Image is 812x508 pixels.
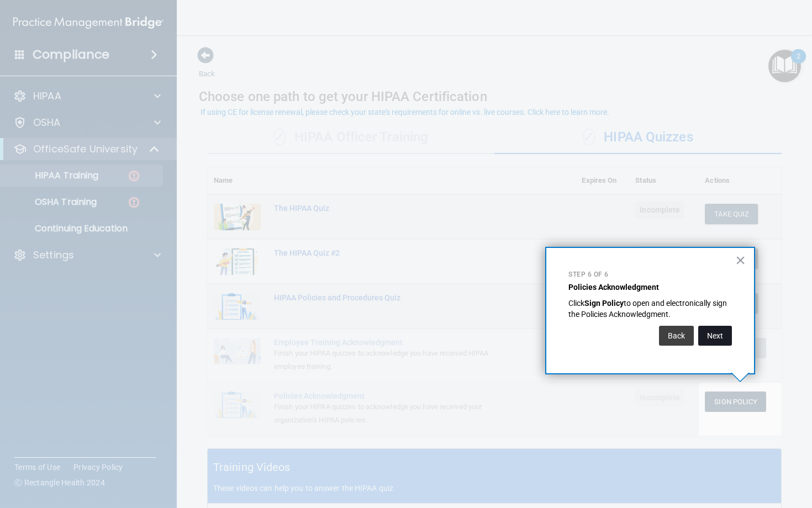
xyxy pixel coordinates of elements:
button: Next [698,326,732,346]
button: Back [659,326,694,346]
button: Sign Policy [705,391,766,412]
strong: Sign Policy [584,299,624,308]
span: to open and electronically sign the Policies Acknowledgment. [568,299,729,319]
span: Click [568,299,584,308]
iframe: Drift Widget Chat Controller [757,432,799,474]
button: Close [735,251,746,269]
p: Step 6 of 6 [568,270,732,279]
strong: Policies Acknowledgment [568,283,659,292]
